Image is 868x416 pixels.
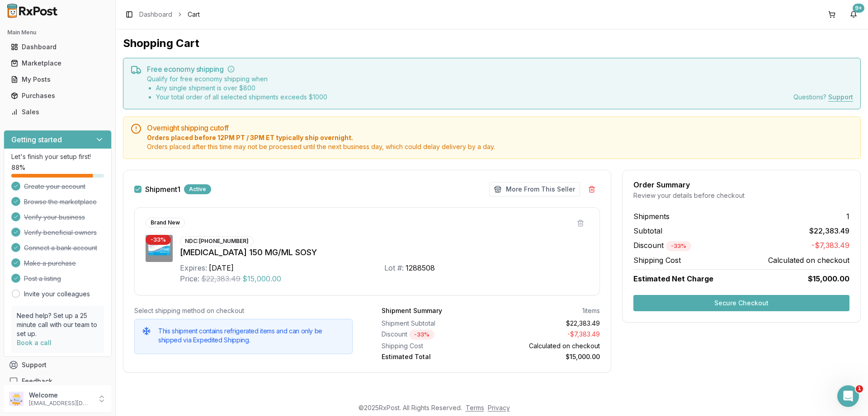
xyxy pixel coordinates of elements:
a: Sales [7,104,108,120]
h5: This shipment contains refrigerated items and can only be shipped via Expedited Shipping. [158,327,345,345]
div: - $7,383.49 [495,330,600,340]
div: Qualify for free economy shipping when [147,75,327,102]
div: Shipment Summary [382,306,442,315]
div: [DATE] [209,262,234,273]
div: NDC: [PHONE_NUMBER] [180,236,254,246]
div: Price: [180,273,199,284]
a: Marketplace [7,55,108,71]
span: 1 [856,385,863,393]
div: $15,000.00 [495,352,600,361]
p: Welcome [29,391,92,400]
div: Sales [11,108,104,117]
button: Sales [4,105,112,119]
iframe: Intercom live chat [837,385,859,407]
span: Post a listing [24,274,61,283]
a: My Posts [7,71,108,88]
div: Discount [382,330,487,340]
div: Marketplace [11,59,104,68]
span: Verify your business [24,213,85,222]
div: $22,383.49 [495,319,600,328]
nav: breadcrumb [139,10,200,19]
div: Shipping Cost [382,341,487,351]
span: Make a purchase [24,259,76,268]
div: 9+ [853,4,864,13]
button: Marketplace [4,56,112,70]
a: Privacy [488,404,510,411]
div: My Posts [11,75,104,84]
label: Shipment 1 [145,186,180,193]
div: Select shipping method on checkout [134,306,353,315]
div: 1 items [582,306,600,315]
div: - 33 % [146,235,171,245]
a: Terms [466,404,484,411]
div: 1288508 [406,262,435,273]
button: Feedback [4,373,112,389]
span: 1 [846,211,849,222]
span: $15,000.00 [242,273,281,284]
img: User avatar [9,392,24,406]
h5: Overnight shipping cutoff [147,124,853,131]
span: Connect a bank account [24,243,97,252]
a: Invite your colleagues [24,290,90,299]
img: RxPost Logo [4,4,61,18]
div: - 33 % [666,241,691,251]
h3: Getting started [11,134,62,145]
p: Need help? Set up a 25 minute call with our team to set up. [17,311,99,338]
button: Purchases [4,89,112,103]
span: Subtotal [633,225,662,236]
button: Dashboard [4,40,112,54]
span: -$7,383.49 [811,240,849,251]
span: Cart [188,10,200,19]
div: Shipment Subtotal [382,319,487,328]
a: Dashboard [139,10,172,19]
button: 9+ [846,7,861,22]
div: Calculated on checkout [495,341,600,351]
a: Purchases [7,88,108,104]
div: Dashboard [11,42,104,51]
div: Expires: [180,262,207,273]
div: Brand New [146,218,185,228]
div: Active [184,184,211,194]
img: Skyrizi 150 MG/ML SOSY [146,235,173,262]
div: Review your details before checkout [633,191,849,200]
span: Shipping Cost [633,255,681,266]
span: Estimated Net Charge [633,274,713,283]
button: More From This Seller [489,182,580,196]
div: Lot #: [384,262,404,273]
a: Book a call [17,339,52,346]
h2: Main Menu [7,29,108,36]
span: Orders placed before 12PM PT / 3PM ET typically ship overnight. [147,133,853,142]
div: Questions? [793,93,853,102]
div: - 33 % [409,330,434,340]
button: My Posts [4,72,112,87]
li: Any single shipment is over $ 800 [156,84,327,93]
h1: Shopping Cart [123,36,861,51]
span: $22,383.49 [809,225,849,236]
p: Let's finish your setup first! [11,152,104,161]
span: $15,000.00 [808,273,849,284]
div: Purchases [11,91,104,100]
span: $22,383.49 [201,273,241,284]
span: Browse the marketplace [24,197,97,206]
a: Dashboard [7,39,108,55]
div: Estimated Total [382,352,487,361]
button: Secure Checkout [633,295,849,311]
button: Support [4,357,112,373]
span: Verify beneficial owners [24,228,97,237]
div: [MEDICAL_DATA] 150 MG/ML SOSY [180,246,589,259]
h5: Free economy shipping [147,65,853,73]
p: [EMAIL_ADDRESS][DOMAIN_NAME] [29,400,92,407]
div: Order Summary [633,181,849,188]
span: Shipments [633,211,670,222]
span: 88 % [11,163,25,172]
span: Calculated on checkout [768,255,849,266]
li: Your total order of all selected shipments exceeds $ 1000 [156,93,327,102]
span: Discount [633,241,691,250]
span: Orders placed after this time may not be processed until the next business day, which could delay... [147,142,853,151]
span: Create your account [24,182,85,191]
span: Feedback [22,377,52,386]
